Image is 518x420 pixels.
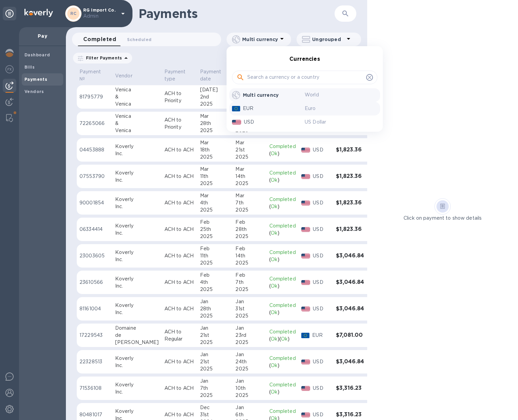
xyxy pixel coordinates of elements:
[232,120,241,125] img: USD
[305,91,377,98] p: World
[305,105,377,112] p: Euro
[305,118,377,126] p: US Dollar
[243,105,305,112] p: EUR
[243,92,305,98] p: Multi currency
[244,118,305,126] p: USD
[247,72,363,83] input: Search a currency or a country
